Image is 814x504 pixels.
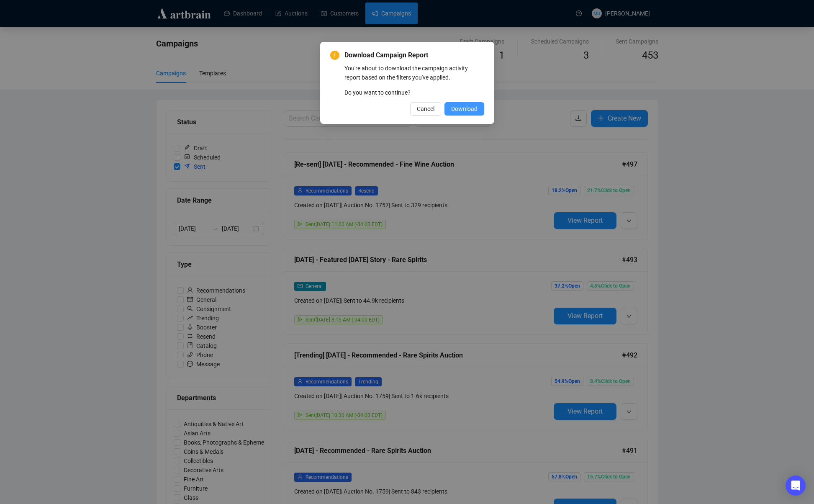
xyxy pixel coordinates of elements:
[451,104,478,113] span: Download
[410,102,441,116] button: Cancel
[344,50,484,60] span: Download Campaign Report
[786,476,806,496] div: Open Intercom Messenger
[417,104,434,113] span: Cancel
[344,64,484,82] p: You're about to download the campaign activity report based on the filters you've applied.
[344,64,484,97] div: Do you want to continue?
[444,102,484,116] button: Download
[330,51,339,60] span: exclamation-circle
